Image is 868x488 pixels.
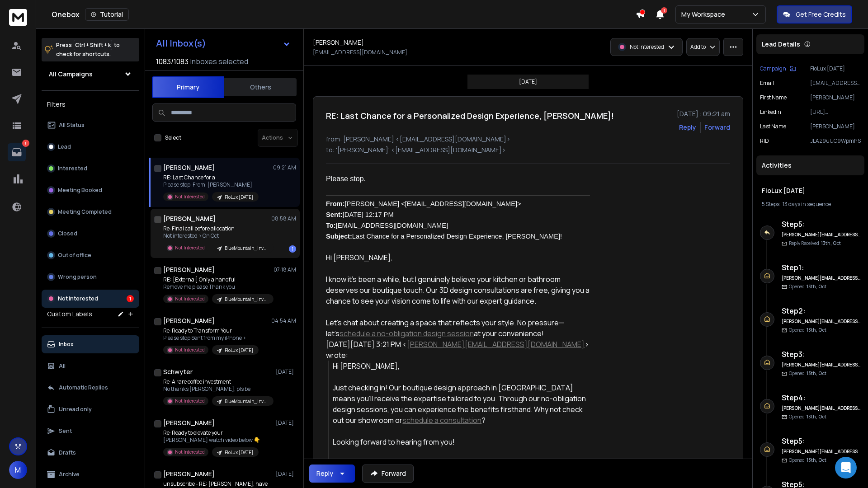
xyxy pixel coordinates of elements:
[163,378,272,385] p: Re: A rare coffee investment
[225,194,253,201] p: FloLux [DATE]
[789,370,826,377] p: Opened
[326,233,352,240] b: Subject:
[309,465,355,483] button: Reply
[333,361,590,371] p: Hi [PERSON_NAME],
[175,296,205,302] p: Not Interested
[782,231,861,238] h6: [PERSON_NAME][EMAIL_ADDRESS][DOMAIN_NAME]
[42,290,139,308] button: Not Interested1
[313,49,407,56] p: [EMAIL_ADDRESS][DOMAIN_NAME]
[402,415,481,425] a: schedule a consultation
[777,5,852,23] button: Get Free Credits
[149,34,298,52] button: All Inbox(s)
[225,347,253,354] p: FloLux [DATE]
[163,214,216,223] h1: [PERSON_NAME]
[760,65,796,72] button: Campaign
[163,436,260,444] p: [PERSON_NAME] watch video below 👇
[42,444,139,462] button: Drafts
[316,469,333,478] div: Reply
[661,7,667,14] span: 1
[163,225,272,232] p: Re: Final call before allocation
[175,449,205,455] p: Not Interested
[276,368,296,375] p: [DATE]
[782,392,861,403] h6: Step 4 :
[762,201,859,208] div: |
[163,174,259,181] p: RE: Last Chance for a
[163,334,259,342] p: Please stop Sent from my iPhone >
[789,457,826,464] p: Opened
[782,262,861,273] h6: Step 1 :
[276,470,296,478] p: [DATE]
[175,347,205,353] p: Not Interested
[326,200,345,207] span: From:
[52,8,636,21] div: Onebox
[274,266,296,273] p: 07:18 AM
[49,70,93,79] h1: All Campaigns
[271,317,296,324] p: 04:54 AM
[681,10,729,19] p: My Workspace
[58,187,102,194] p: Meeting Booked
[225,449,253,456] p: FloLux [DATE]
[407,339,585,349] a: [PERSON_NAME][EMAIL_ADDRESS][DOMAIN_NAME]
[42,246,139,264] button: Out of office
[9,461,27,479] button: M
[326,135,730,144] p: from: [PERSON_NAME] <[EMAIL_ADDRESS][DOMAIN_NAME]>
[807,457,826,463] span: 13th, Oct
[782,275,861,282] h6: [PERSON_NAME][EMAIL_ADDRESS][DOMAIN_NAME]
[807,370,826,376] span: 13th, Oct
[271,215,296,222] p: 08:58 AM
[163,327,259,334] p: Re: Ready to Transform Your
[127,295,134,302] div: 1
[59,122,85,129] p: All Status
[42,181,139,199] button: Meeting Booked
[74,40,112,50] span: Ctrl + Shift + k
[782,448,861,455] h6: [PERSON_NAME][EMAIL_ADDRESS][DOMAIN_NAME]
[58,165,87,172] p: Interested
[59,449,76,456] p: Drafts
[175,244,205,251] p: Not Interested
[333,458,590,469] p: Warm regards,
[42,65,139,83] button: All Campaigns
[42,357,139,375] button: All
[762,200,779,208] span: 5 Steps
[163,429,260,436] p: Re: Ready to elevate your
[690,43,706,51] p: Add to
[679,123,696,132] button: Reply
[163,480,272,488] p: unsubscribe - RE: [PERSON_NAME], have
[326,252,590,263] p: Hi [PERSON_NAME],
[519,78,537,85] p: [DATE]
[760,65,786,72] p: Campaign
[362,465,414,483] button: Forward
[782,305,861,316] h6: Step 2 :
[326,175,366,183] span: Please stop.
[42,335,139,353] button: Inbox
[156,39,206,48] h1: All Inbox(s)
[163,385,272,393] p: No thanks [PERSON_NAME], pls be
[42,98,139,111] h3: Filters
[56,41,120,59] p: Press to check for shortcuts.
[85,8,129,21] button: Tutorial
[59,471,80,478] p: Archive
[760,123,786,130] p: Last Name
[760,137,769,145] p: RID
[42,225,139,243] button: Closed
[225,296,268,303] p: BlueMountain_Investor_Campaign
[59,341,74,348] p: Inbox
[276,419,296,427] p: [DATE]
[810,123,861,130] p: [PERSON_NAME]
[152,76,224,98] button: Primary
[789,240,841,247] p: Reply Received
[225,398,268,405] p: BlueMountain_Investor_Campaign
[340,328,474,338] a: schedule a no-obligation design session
[165,134,181,141] label: Select
[42,400,139,418] button: Unread only
[810,94,861,101] p: [PERSON_NAME]
[22,140,29,147] p: 1
[58,143,71,150] p: Lead
[58,208,112,216] p: Meeting Completed
[835,457,857,479] div: Open Intercom Messenger
[796,10,846,19] p: Get Free Credits
[163,163,215,172] h1: [PERSON_NAME]
[782,361,861,368] h6: [PERSON_NAME][EMAIL_ADDRESS][DOMAIN_NAME]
